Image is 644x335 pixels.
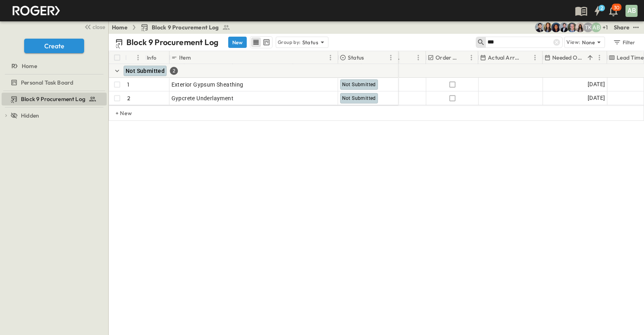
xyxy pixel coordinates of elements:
[551,23,561,32] img: Olivia Khan (okhan@cahill-sf.com)
[613,38,636,47] div: Filter
[589,4,605,18] button: 2
[413,53,423,62] button: Menu
[125,51,145,64] div: #
[566,38,580,47] p: View:
[278,38,301,46] p: Group by:
[386,53,396,62] button: Menu
[405,53,413,62] button: Sort
[2,93,105,105] a: Block 9 Procurement Log
[567,23,577,32] img: Jared Salin (jsalin@cahill-sf.com)
[631,23,641,32] button: test
[22,62,37,70] span: Home
[530,53,540,62] button: Menu
[145,51,169,64] div: Info
[112,23,128,31] a: Home
[21,95,85,103] span: Block 9 Procurement Log
[2,77,105,88] a: Personal Task Board
[552,54,584,62] p: Needed Onsite
[302,38,318,46] p: Status
[2,93,107,105] div: Block 9 Procurement Logtest
[133,53,143,62] button: Menu
[625,5,638,17] div: AB
[591,23,601,32] div: Andrew Barreto (abarreto@guzmangc.com)
[586,53,594,62] button: Sort
[603,23,611,31] p: + 1
[171,94,233,102] span: Gypcrete Underlayment
[614,4,619,11] p: 30
[559,23,569,32] img: Mike Daly (mdaly@cahill-sf.com)
[171,81,244,89] span: Exterior Gypsum Sheathing
[588,93,605,103] span: [DATE]
[126,68,165,74] span: Not Submitted
[594,53,604,62] button: Menu
[81,21,107,32] button: close
[466,53,476,62] button: Menu
[93,23,105,31] span: close
[342,82,376,87] span: Not Submitted
[126,37,219,48] p: Block 9 Procurement Log
[342,95,376,101] span: Not Submitted
[436,54,458,62] p: Order Confirmed?
[601,5,603,11] h6: 2
[582,38,595,46] p: None
[179,54,191,62] p: Item
[575,23,585,32] img: Raven Libunao (rlibunao@cahill-sf.com)
[21,112,39,120] span: Hidden
[460,53,469,62] button: Sort
[614,23,630,31] div: Share
[2,76,107,89] div: Personal Task Boardtest
[192,53,201,62] button: Sort
[127,94,130,102] p: 2
[625,4,638,18] button: AB
[112,23,235,31] nav: breadcrumbs
[521,53,530,62] button: Sort
[228,37,247,48] button: New
[610,37,638,48] button: Filter
[326,53,335,62] button: Menu
[535,23,545,32] img: Anthony Vazquez (avazquez@cahill-sf.com)
[128,53,137,62] button: Sort
[24,39,84,53] button: Create
[261,37,271,47] button: kanban view
[2,60,105,72] a: Home
[250,36,272,48] div: table view
[617,54,644,62] p: Lead Time
[170,67,178,75] div: 2
[543,23,553,32] img: Kim Bowen (kbowen@cahill-sf.com)
[365,53,374,62] button: Sort
[21,79,73,87] span: Personal Task Board
[140,23,230,31] a: Block 9 Procurement Log
[348,54,364,62] p: Status
[127,81,129,89] p: 1
[588,80,605,89] span: [DATE]
[152,23,219,31] span: Block 9 Procurement Log
[488,54,520,62] p: Actual Arrival
[251,37,261,47] button: row view
[371,54,403,62] p: Released Date
[116,109,120,117] p: + New
[147,46,157,69] div: Info
[583,23,593,32] div: Teddy Khuong (tkhuong@guzmangc.com)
